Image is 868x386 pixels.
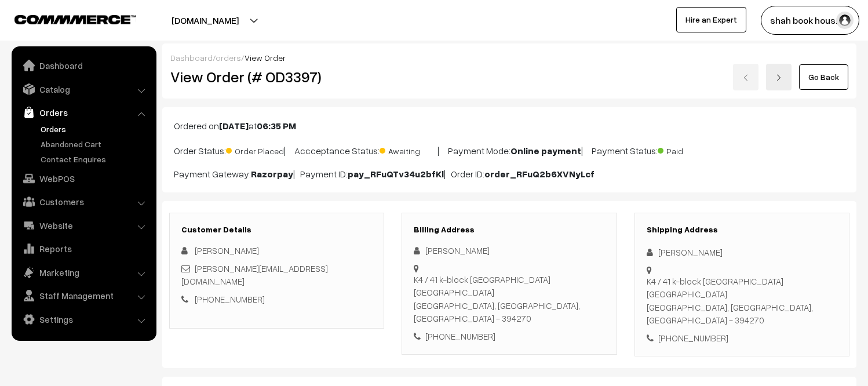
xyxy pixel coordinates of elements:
a: Marketing [14,262,152,283]
a: [PHONE_NUMBER] [195,294,265,304]
div: [PERSON_NAME] [414,244,604,257]
span: [PERSON_NAME] [195,245,259,256]
p: Payment Gateway: | Payment ID: | Order ID: [174,167,845,181]
a: Go Back [799,64,848,90]
span: View Order [245,53,286,63]
a: Hire an Expert [676,7,746,32]
a: Customers [14,191,152,212]
a: Website [14,215,152,236]
div: [PERSON_NAME] [647,246,837,259]
img: COMMMERCE [14,15,136,24]
h3: Billing Address [414,225,604,235]
a: WebPOS [14,168,152,189]
b: Online payment [510,145,581,156]
a: COMMMERCE [14,12,116,26]
span: Paid [658,142,716,157]
b: order_RFuQ2b6XVNyLcf [484,168,595,180]
a: Reports [14,238,152,259]
button: shah book hous… [761,6,859,35]
img: right-arrow.png [775,74,782,81]
b: [DATE] [219,120,249,132]
h3: Customer Details [181,225,372,235]
div: K4 / 41 k-block [GEOGRAPHIC_DATA] [GEOGRAPHIC_DATA] [GEOGRAPHIC_DATA], [GEOGRAPHIC_DATA], [GEOGRA... [414,273,604,325]
h2: View Order (# OD3397) [170,68,385,86]
b: 06:35 PM [257,120,296,132]
button: [DOMAIN_NAME] [131,6,279,35]
a: Staff Management [14,285,152,306]
span: Order Placed [226,142,284,157]
a: orders [216,53,241,63]
div: [PHONE_NUMBER] [414,330,604,343]
a: Settings [14,309,152,330]
img: user [836,12,854,29]
span: Awaiting [380,142,437,157]
div: K4 / 41 k-block [GEOGRAPHIC_DATA] [GEOGRAPHIC_DATA] [GEOGRAPHIC_DATA], [GEOGRAPHIC_DATA], [GEOGRA... [647,275,837,327]
h3: Shipping Address [647,225,837,235]
a: Orders [38,123,152,135]
a: [PERSON_NAME][EMAIL_ADDRESS][DOMAIN_NAME] [181,263,328,287]
a: Orders [14,102,152,123]
b: Razorpay [251,168,293,180]
a: Abandoned Cart [38,138,152,150]
p: Order Status: | Accceptance Status: | Payment Mode: | Payment Status: [174,142,845,158]
a: Dashboard [14,55,152,76]
div: [PHONE_NUMBER] [647,332,837,345]
div: / / [170,52,848,64]
b: pay_RFuQTv34u2bfKl [348,168,444,180]
a: Contact Enquires [38,153,152,165]
p: Ordered on at [174,119,845,133]
a: Catalog [14,79,152,100]
a: Dashboard [170,53,213,63]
